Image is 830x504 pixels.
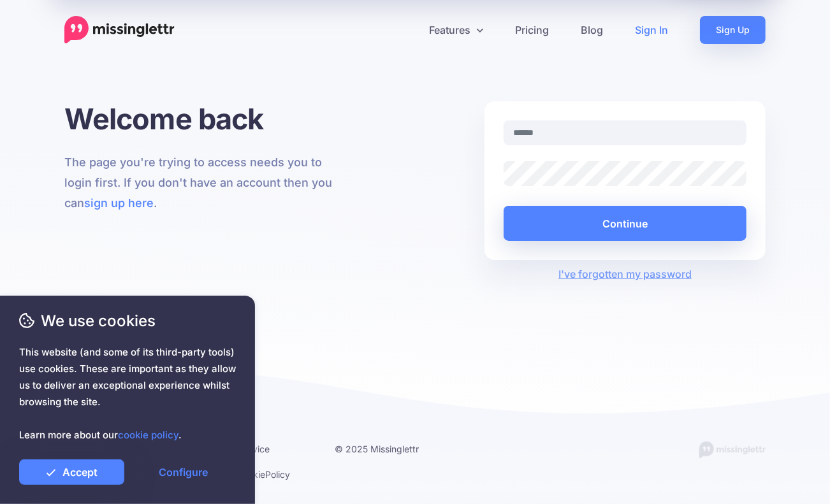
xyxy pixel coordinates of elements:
a: cookie policy [118,429,178,441]
a: Sign In [619,16,684,44]
a: Configure [131,459,236,485]
a: Accept [19,459,124,485]
li: © 2025 Missinglettr [335,441,451,457]
span: This website (and some of its third-party tools) use cookies. These are important as they allow u... [19,344,236,443]
span: We use cookies [19,310,236,332]
a: Sign Up [700,16,766,44]
li: & Policy [200,466,316,482]
a: Pricing [499,16,565,44]
button: Continue [504,206,746,241]
p: The page you're trying to access needs you to login first. If you don't have an account then you ... [64,152,346,213]
h1: Welcome back [64,101,346,136]
a: sign up here [84,196,154,210]
a: I've forgotten my password [558,268,692,280]
a: Blog [565,16,619,44]
a: Features [413,16,499,44]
